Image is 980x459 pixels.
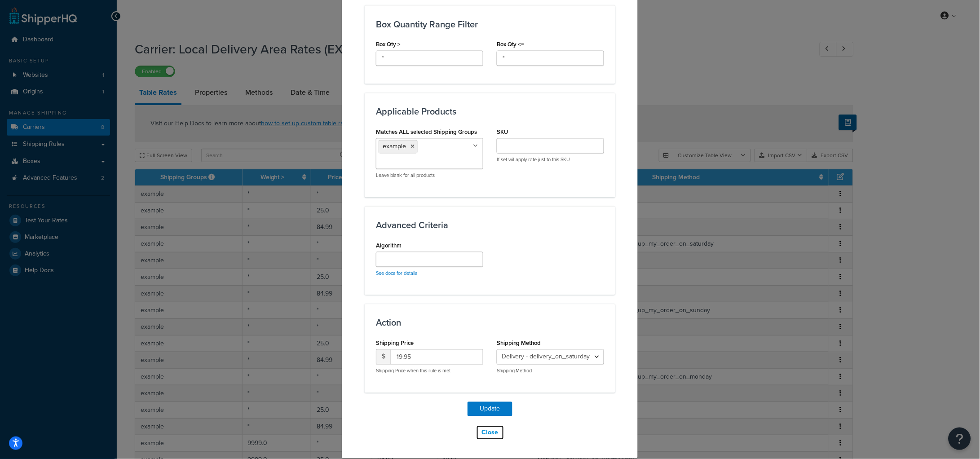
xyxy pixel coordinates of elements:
[476,425,504,441] button: Close
[376,243,402,249] label: Algorithm
[376,19,604,29] h3: Box Quantity Range Filter
[468,402,512,416] button: Update
[376,129,477,136] label: Matches ALL selected Shipping Groups
[376,41,401,48] label: Box Qty >
[376,270,417,277] a: See docs for details
[376,221,604,230] h3: Advanced Criteria
[376,340,414,347] label: Shipping Price
[376,107,604,117] h3: Applicable Products
[497,157,604,163] p: If set will apply rate just to this SKU
[497,340,541,347] label: Shipping Method
[497,129,508,136] label: SKU
[376,318,604,328] h3: Action
[497,368,604,375] p: Shipping Method
[376,349,391,365] span: $
[376,172,483,179] p: Leave blank for all products
[383,142,406,151] span: example
[376,368,483,375] p: Shipping Price when this rule is met
[497,41,525,48] label: Box Qty <=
